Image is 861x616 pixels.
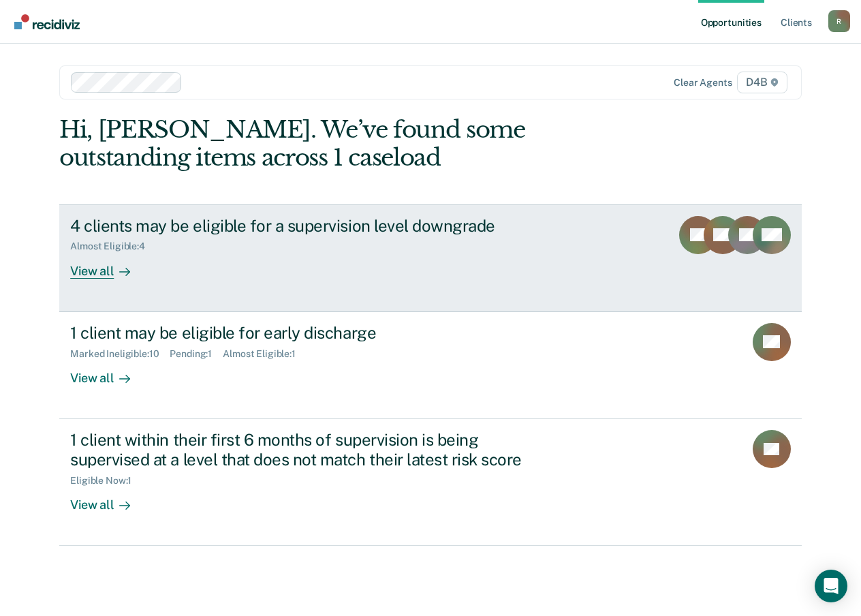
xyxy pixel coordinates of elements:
div: Almost Eligible : 1 [223,348,307,360]
div: Marked Ineligible : 10 [70,348,170,360]
div: View all [70,252,146,279]
div: Eligible Now : 1 [70,475,142,487]
div: Almost Eligible : 4 [70,241,156,252]
div: Pending : 1 [170,348,223,360]
div: View all [70,486,146,512]
div: 4 clients may be eligible for a supervision level downgrade [70,216,548,236]
button: Profile dropdown button [828,10,850,32]
a: 1 client may be eligible for early dischargeMarked Ineligible:10Pending:1Almost Eligible:1View all [59,312,802,419]
div: Clear agents [674,77,732,89]
div: 1 client may be eligible for early discharge [70,323,548,343]
div: Hi, [PERSON_NAME]. We’ve found some outstanding items across 1 caseload [59,116,653,172]
span: D4B [737,72,787,93]
a: 4 clients may be eligible for a supervision level downgradeAlmost Eligible:4View all [59,204,802,312]
div: View all [70,359,146,386]
div: Open Intercom Messenger [815,570,847,602]
a: 1 client within their first 6 months of supervision is being supervised at a level that does not ... [59,419,802,546]
div: 1 client within their first 6 months of supervision is being supervised at a level that does not ... [70,430,548,469]
div: R [828,10,850,32]
img: Recidiviz [14,14,80,29]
